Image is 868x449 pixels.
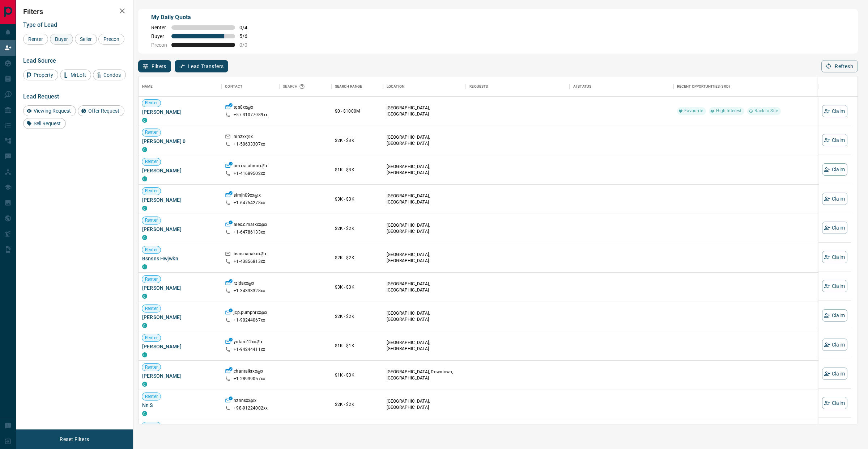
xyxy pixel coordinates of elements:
button: Claim [822,163,847,176]
div: Search Range [331,76,383,97]
p: alex.c.markxx@x [234,222,267,229]
div: Requests [466,76,570,97]
p: $2K - $2K [335,255,379,261]
div: AI Status [570,76,673,97]
p: $2K - $2K [335,313,379,320]
span: Viewing Request [31,108,73,114]
p: $2K - $2K [335,401,379,408]
p: +1- 90244067xx [234,317,265,323]
div: condos.ca [142,147,147,152]
button: Claim [822,251,847,263]
span: Bsnsns Hwjwkn [142,255,218,262]
div: Buyer [50,34,73,45]
h2: Filters [23,7,126,16]
span: Renter [142,217,161,223]
span: [PERSON_NAME] [142,167,218,174]
button: Claim [822,193,847,205]
p: +1- 41689502xx [234,171,265,177]
span: Sell Request [31,121,63,126]
span: Favourite [681,108,706,114]
p: [GEOGRAPHIC_DATA], [GEOGRAPHIC_DATA] [387,281,462,293]
p: +1- 94244411xx [234,347,265,353]
p: tgs8xx@x [234,104,253,112]
span: Nn S [142,402,218,409]
button: Claim [822,397,847,409]
div: condos.ca [142,352,147,357]
p: [GEOGRAPHIC_DATA], [GEOGRAPHIC_DATA] [387,134,462,147]
span: Renter [26,36,46,42]
p: simjh09xx@x [234,192,260,200]
span: 5 / 6 [239,33,255,39]
div: Recent Opportunities (30d) [677,76,730,97]
button: Lead Transfers [175,60,229,72]
span: Type of Lead [23,21,57,28]
div: Recent Opportunities (30d) [673,76,818,97]
span: [PERSON_NAME] [142,108,218,116]
p: [GEOGRAPHIC_DATA], [GEOGRAPHIC_DATA] [387,105,462,117]
button: Claim [822,339,847,351]
div: Location [383,76,466,97]
span: [PERSON_NAME] [142,284,218,291]
p: amxra.ahmxx@x [234,163,268,171]
p: +1- 50633307xx [234,141,265,147]
span: High Interest [713,108,745,114]
p: +1- 64786133xx [234,229,265,235]
span: Lead Request [23,93,59,100]
div: MrLoft [60,70,91,80]
p: [GEOGRAPHIC_DATA], [GEOGRAPHIC_DATA] [387,340,462,352]
div: condos.ca [142,264,147,269]
p: [GEOGRAPHIC_DATA], [GEOGRAPHIC_DATA] [387,164,462,176]
div: Property [23,70,58,80]
span: [PERSON_NAME] 0 [142,138,218,145]
p: +1- 28939057xx [234,376,265,382]
span: [PERSON_NAME] [142,343,218,350]
div: condos.ca [142,176,147,181]
p: chantalkrxx@x [234,368,263,376]
p: +1- 34333328xx [234,288,265,294]
div: Viewing Request [23,105,76,116]
span: Renter [142,247,161,253]
p: $2K - $2K [335,225,379,232]
div: condos.ca [142,323,147,328]
span: MrLoft [68,72,89,78]
div: Contact [221,76,279,97]
button: Claim [822,134,847,146]
span: Renter [142,364,161,370]
span: Precon [101,36,122,42]
span: Renter [142,276,161,282]
p: +1- 64754278xx [234,200,265,206]
div: condos.ca [142,382,147,387]
span: Buyer [52,36,71,42]
button: Claim [822,368,847,380]
p: [GEOGRAPHIC_DATA], [GEOGRAPHIC_DATA] [387,252,462,264]
div: Search [283,76,307,97]
div: Offer Request [78,105,124,116]
div: Name [139,76,221,97]
span: Property [31,72,56,78]
div: Renter [23,34,48,45]
div: condos.ca [142,118,147,123]
p: +57- 31077989xx [234,112,268,118]
span: Renter [142,159,161,165]
div: condos.ca [142,294,147,299]
div: AI Status [573,76,591,97]
div: condos.ca [142,235,147,240]
span: 0 / 0 [239,42,255,48]
span: [PERSON_NAME] [142,372,218,379]
p: $1K - $1K [335,343,379,349]
div: Condos [93,70,126,80]
p: +1- 43856813xx [234,259,265,265]
p: [GEOGRAPHIC_DATA], [GEOGRAPHIC_DATA] [387,193,462,205]
p: $1K - $3K [335,167,379,173]
span: Condos [101,72,123,78]
div: Name [142,76,153,97]
div: Search Range [335,76,362,97]
span: Precon [151,42,167,48]
button: Claim [822,222,847,234]
span: [PERSON_NAME] [142,196,218,203]
span: Renter [151,25,167,30]
p: [GEOGRAPHIC_DATA], [GEOGRAPHIC_DATA] [387,398,462,411]
p: $0 - $1000M [335,108,379,114]
button: Filters [138,60,171,72]
div: Sell Request [23,118,66,129]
